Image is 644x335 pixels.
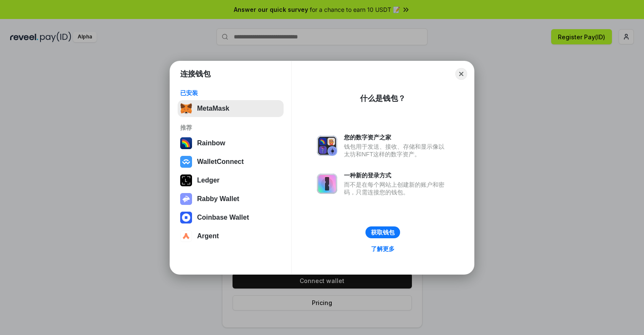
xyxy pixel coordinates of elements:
button: Close [455,68,467,80]
div: 了解更多 [371,245,395,253]
button: WalletConnect [178,153,284,170]
button: 获取钱包 [365,226,400,238]
div: 什么是钱包？ [360,93,406,103]
button: Rabby Wallet [178,191,284,207]
button: Rainbow [178,135,284,152]
img: svg+xml,%3Csvg%20width%3D%2228%22%20height%3D%2228%22%20viewBox%3D%220%200%2028%2028%22%20fill%3D... [180,212,192,223]
div: WalletConnect [197,158,244,166]
button: Ledger [178,172,284,189]
div: Argent [197,232,219,240]
div: 而不是在每个网站上创建新的账户和密码，只需连接您的钱包。 [344,181,449,196]
div: MetaMask [197,105,229,112]
div: Rabby Wallet [197,195,239,203]
div: Rainbow [197,139,225,147]
h1: 连接钱包 [180,69,211,79]
div: Ledger [197,177,219,184]
img: svg+xml,%3Csvg%20fill%3D%22none%22%20height%3D%2233%22%20viewBox%3D%220%200%2035%2033%22%20width%... [180,103,192,114]
div: 钱包用于发送、接收、存储和显示像以太坊和NFT这样的数字资产。 [344,143,449,158]
div: 推荐 [180,124,281,131]
img: svg+xml,%3Csvg%20xmlns%3D%22http%3A%2F%2Fwww.w3.org%2F2000%2Fsvg%22%20width%3D%2228%22%20height%3... [180,174,192,186]
div: Coinbase Wallet [197,214,249,221]
button: Argent [178,228,284,245]
img: svg+xml,%3Csvg%20xmlns%3D%22http%3A%2F%2Fwww.w3.org%2F2000%2Fsvg%22%20fill%3D%22none%22%20viewBox... [317,136,337,156]
div: 已安装 [180,89,281,97]
img: svg+xml,%3Csvg%20width%3D%2228%22%20height%3D%2228%22%20viewBox%3D%220%200%2028%2028%22%20fill%3D... [180,156,192,168]
div: 您的数字资产之家 [344,133,449,141]
img: svg+xml,%3Csvg%20width%3D%22120%22%20height%3D%22120%22%20viewBox%3D%220%200%20120%20120%22%20fil... [180,137,192,149]
button: Coinbase Wallet [178,209,284,226]
a: 了解更多 [366,243,400,254]
button: MetaMask [178,100,284,117]
div: 一种新的登录方式 [344,172,449,179]
div: 获取钱包 [371,229,395,236]
img: svg+xml,%3Csvg%20xmlns%3D%22http%3A%2F%2Fwww.w3.org%2F2000%2Fsvg%22%20fill%3D%22none%22%20viewBox... [317,174,337,194]
img: svg+xml,%3Csvg%20xmlns%3D%22http%3A%2F%2Fwww.w3.org%2F2000%2Fsvg%22%20fill%3D%22none%22%20viewBox... [180,193,192,205]
img: svg+xml,%3Csvg%20width%3D%2228%22%20height%3D%2228%22%20viewBox%3D%220%200%2028%2028%22%20fill%3D... [180,230,192,242]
